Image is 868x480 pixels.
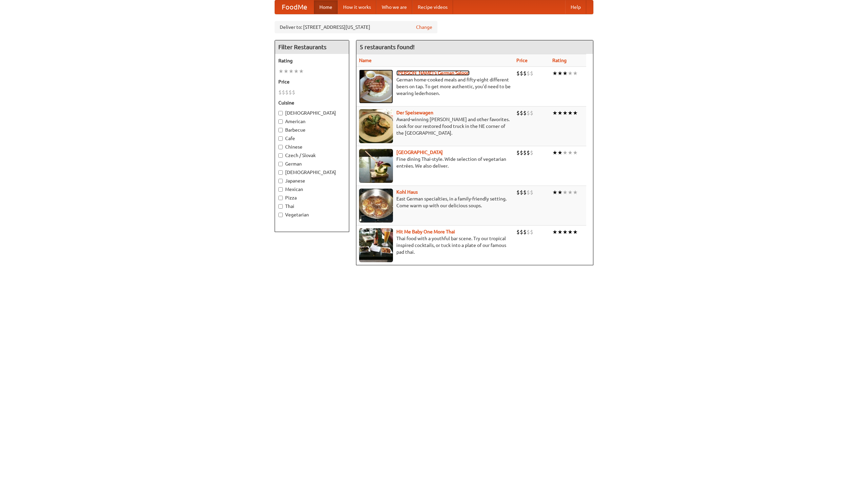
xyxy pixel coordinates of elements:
li: $ [523,189,527,196]
a: FoodMe [275,0,314,14]
a: Recipe videos [412,0,453,14]
b: [GEOGRAPHIC_DATA] [396,150,443,155]
input: Vegetarian [278,213,283,217]
li: ★ [557,228,563,236]
li: $ [530,70,533,77]
p: Award-winning [PERSON_NAME] and other favorites. Look for our restored food truck in the NE corne... [359,116,511,136]
p: Thai food with a youthful bar scene. Try our tropical inspired cocktails, or tuck into a plate of... [359,235,511,255]
input: Thai [278,204,283,209]
li: $ [530,109,533,117]
li: ★ [563,70,568,77]
li: $ [520,228,523,236]
img: esthers.jpg [359,70,393,103]
li: $ [523,149,527,156]
li: ★ [563,228,568,236]
li: ★ [557,149,563,156]
a: How it works [338,0,376,14]
li: $ [520,109,523,117]
li: ★ [557,189,563,196]
a: Hit Me Baby One More Thai [396,229,455,234]
li: ★ [568,70,573,77]
input: Pizza [278,196,283,200]
li: ★ [568,149,573,156]
p: East German specialties, in a family-friendly setting. Come warm up with our delicious soups. [359,195,511,209]
li: $ [520,189,523,196]
li: ★ [573,109,578,117]
input: American [278,119,283,124]
li: $ [516,70,520,77]
input: Cafe [278,136,283,141]
li: ★ [563,149,568,156]
li: $ [516,189,520,196]
li: ★ [278,68,283,75]
a: Kohl Haus [396,189,418,195]
li: $ [523,70,527,77]
a: Name [359,58,372,63]
li: ★ [552,70,557,77]
label: [DEMOGRAPHIC_DATA] [278,110,346,116]
li: $ [516,109,520,117]
li: $ [527,70,530,77]
label: German [278,160,346,167]
li: ★ [289,68,294,75]
a: Change [416,24,432,31]
li: $ [520,70,523,77]
li: ★ [557,70,563,77]
h4: Filter Restaurants [275,40,349,54]
p: Fine dining Thai-style. Wide selection of vegetarian entrées. We also deliver. [359,156,511,169]
label: Vegetarian [278,211,346,218]
label: American [278,118,346,125]
b: Der Speisewagen [396,110,433,115]
li: $ [530,189,533,196]
img: speisewagen.jpg [359,109,393,143]
a: Rating [552,58,567,63]
li: $ [516,149,520,156]
li: ★ [573,228,578,236]
div: Deliver to: [STREET_ADDRESS][US_STATE] [275,21,437,33]
li: ★ [573,149,578,156]
label: Thai [278,203,346,210]
img: kohlhaus.jpg [359,189,393,223]
label: Czech / Slovak [278,152,346,159]
li: $ [516,228,520,236]
input: [DEMOGRAPHIC_DATA] [278,111,283,115]
li: $ [530,228,533,236]
p: German home-cooked meals and fifty-eight different beers on tap. To get more authentic, you'd nee... [359,76,511,97]
li: ★ [552,109,557,117]
img: babythai.jpg [359,228,393,262]
li: ★ [573,189,578,196]
input: Barbecue [278,128,283,132]
ng-pluralize: 5 restaurants found! [360,44,415,50]
input: Chinese [278,145,283,149]
li: ★ [563,109,568,117]
li: $ [523,228,527,236]
li: ★ [299,68,304,75]
a: Price [516,58,528,63]
li: $ [292,89,295,96]
h5: Rating [278,57,346,64]
li: $ [527,228,530,236]
h5: Price [278,78,346,85]
li: ★ [552,149,557,156]
li: ★ [568,228,573,236]
li: $ [527,149,530,156]
label: Japanese [278,177,346,184]
a: Home [314,0,338,14]
input: Japanese [278,179,283,183]
li: $ [289,89,292,96]
li: ★ [573,70,578,77]
label: Cafe [278,135,346,142]
a: [PERSON_NAME]'s German Saloon [396,70,470,76]
input: [DEMOGRAPHIC_DATA] [278,170,283,175]
h5: Cuisine [278,99,346,106]
li: ★ [552,189,557,196]
li: $ [527,109,530,117]
a: Help [565,0,586,14]
label: Pizza [278,194,346,201]
label: Barbecue [278,127,346,133]
li: ★ [563,189,568,196]
img: satay.jpg [359,149,393,183]
li: ★ [557,109,563,117]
